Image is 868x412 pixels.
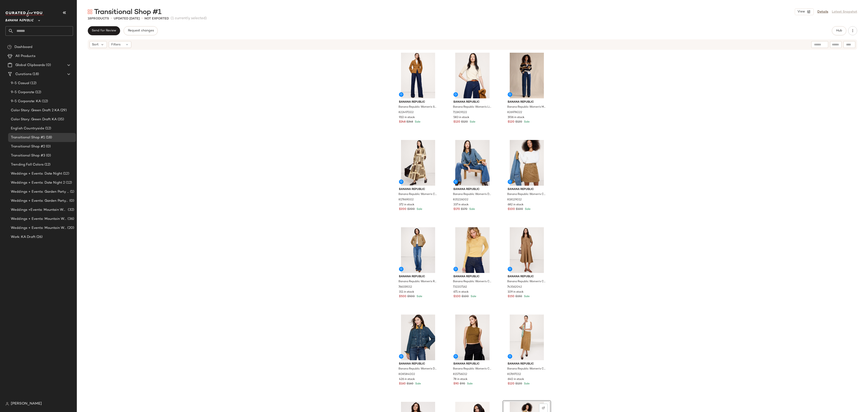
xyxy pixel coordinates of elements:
[507,111,522,115] span: 826978022
[399,203,414,207] span: 372 in stock
[11,135,45,140] span: Transitional Shop #1
[407,207,415,211] span: $200
[68,198,74,204] span: (0)
[399,285,412,289] span: 766319012
[508,100,546,104] span: Banana Republic
[11,153,45,158] span: Transitional Shop #3
[11,225,66,231] span: Weddings + Events: Mountain Wedding 3
[399,187,437,192] span: Banana Republic
[399,100,437,104] span: Banana Republic
[507,105,545,109] span: Banana Republic Women's Mid-Rise 90S Loose [PERSON_NAME] Medium Wash Petite Size 27 Petite
[468,208,475,211] span: Sale
[65,180,72,185] span: (12)
[524,208,531,211] span: Sale
[450,315,495,360] img: cn59707561.jpg
[395,53,441,98] img: cn60135199.jpg
[15,63,45,68] span: Global Clipboards
[407,295,415,299] span: $500
[92,42,99,47] span: Sort
[111,42,120,47] span: Filters
[44,162,51,167] span: (12)
[508,120,514,124] span: $120
[67,216,74,222] span: (36)
[399,207,406,211] span: $200
[504,227,550,273] img: cn59954590.jpg
[57,117,64,122] span: (35)
[507,285,522,289] span: 743562042
[795,8,814,15] button: View
[66,225,74,231] span: (20)
[11,180,65,185] span: Weddings + Events: Date Night 2
[45,135,52,140] span: (18)
[11,162,44,167] span: Trending Fall Colors
[32,72,39,77] span: (18)
[69,189,74,194] span: (1)
[462,295,469,299] span: $100
[508,275,546,279] span: Banana Republic
[504,140,550,186] img: cn60432773.jpg
[11,99,41,104] span: 9-5 Corporate: KA
[508,295,514,299] span: $150
[114,16,140,21] p: updated [DATE]
[797,10,805,14] span: View
[461,120,468,124] span: $120
[817,9,828,14] a: Details
[523,382,530,385] span: Sale
[515,120,522,124] span: $120
[416,295,422,298] span: Sale
[34,90,41,95] span: (12)
[508,207,515,211] span: $100
[450,53,495,98] img: cn59897859.jpg
[836,29,842,33] span: Hub
[41,99,48,104] span: (12)
[406,120,413,124] span: $248
[11,401,42,407] span: [PERSON_NAME]
[542,407,545,409] img: svg%3e
[11,117,57,122] span: Color Story: Green Draft KA
[11,90,34,95] span: 9-5 Corporate
[399,105,437,109] span: Banana Republic Women's Seamed Belted Blazer Golden Brown Size 0
[399,377,415,381] span: 426 in stock
[62,171,69,176] span: (12)
[453,105,491,109] span: Banana Republic Women's Lightweight Cashmere Short-Sleeve Sweater Cream White Size S
[395,140,441,186] img: cn59894644.jpg
[508,377,524,381] span: 640 in stock
[453,207,460,211] span: $170
[504,315,550,360] img: cn60437236.jpg
[460,382,465,386] span: $90
[450,140,495,186] img: cn60269282.jpg
[414,121,420,123] span: Sale
[7,45,12,49] img: svg%3e
[14,45,32,50] span: Dashboard
[466,382,473,385] span: Sale
[515,295,522,299] span: $150
[399,198,414,202] span: 817869002
[11,216,67,222] span: Weddings + Events: Mountain Wedding 2
[395,227,441,273] img: cn57625298.jpg
[399,280,437,284] span: Banana Republic Women's Relaxed Suede Trucker Jacket Tan Size M
[5,10,44,17] img: cfy_white_logo.C9jOOHJF.svg
[453,275,492,279] span: Banana Republic
[11,126,44,131] span: English Countryside
[15,72,32,77] span: Curations
[399,295,406,299] span: $500
[469,121,475,123] span: Sale
[29,81,36,86] span: (12)
[453,367,491,371] span: Banana Republic Women's Cotton-Silk Cropped Sweater Tank Bronze Brown Size XL
[453,382,459,386] span: $90
[453,120,460,124] span: $120
[45,63,51,68] span: (0)
[504,53,550,98] img: cn60041567.jpg
[508,362,546,366] span: Banana Republic
[127,29,154,33] span: Request changes
[453,372,467,376] span: 815756012
[11,234,35,240] span: Work: KA Draft
[11,81,29,86] span: 9-5 Casual
[11,207,67,213] span: Weddings +Events: Mountain Wedding
[453,290,469,294] span: 671 in stock
[92,29,116,33] span: Send for Review
[453,100,492,104] span: Banana Republic
[15,54,35,59] span: All Products
[407,382,413,386] span: $160
[124,26,158,35] button: Request changes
